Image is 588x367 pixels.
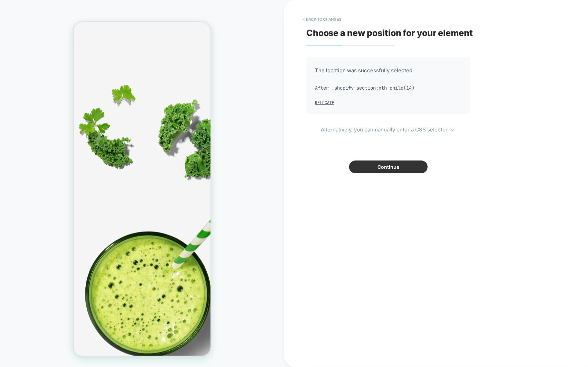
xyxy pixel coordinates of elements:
[315,100,334,105] button: Relocate
[373,126,448,133] u: manually enter a CSS selector
[306,125,470,133] span: Alternatively, you can
[349,160,428,173] button: Continue
[299,14,345,25] button: < Back to changes
[315,83,462,93] span: After .shopify-section:nth-child(14)
[306,28,473,38] span: Choose a new position for your element
[315,65,462,76] span: The location was successfully selected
